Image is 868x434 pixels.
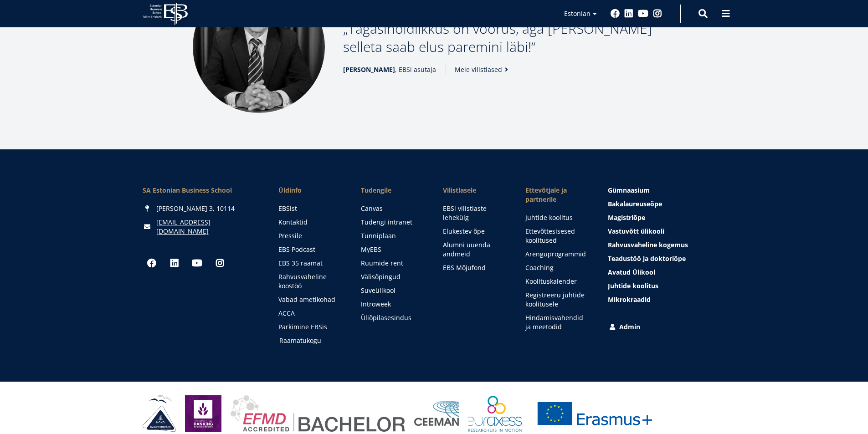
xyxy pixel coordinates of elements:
[608,227,725,236] a: Vastuvõtt ülikooli
[525,186,590,204] span: Ettevõtjale ja partnerile
[361,204,425,213] a: Canvas
[361,259,425,268] a: Ruumide rent
[143,395,176,432] img: HAKA
[525,263,590,272] a: Coaching
[608,268,655,276] span: Avatud Ülikool
[143,204,260,213] div: [PERSON_NAME] 3, 10114
[278,272,343,291] a: Rahvusvaheline koostöö
[525,213,590,222] a: Juhtide koolitus
[608,295,725,304] a: Mikrokraadid
[468,395,522,432] img: EURAXESS
[608,199,725,209] a: Bakalaureuseõpe
[414,401,459,426] img: Ceeman
[361,300,425,309] a: Introweek
[608,281,658,290] span: Juhtide koolitus
[278,309,343,318] a: ACCA
[143,186,260,195] div: SA Estonian Business School
[343,65,436,74] span: , EBSi asutaja
[278,204,343,213] a: EBSist
[608,186,725,195] a: Gümnaasium
[361,272,425,281] a: Välisõpingud
[608,213,725,222] a: Magistriõpe
[343,20,676,56] p: Tagasihoidlikkus on voorus, aga [PERSON_NAME] selleta saab elus paremini läbi!
[185,395,221,432] img: Eduniversal
[278,231,343,240] a: Pressile
[608,240,725,250] a: Rahvusvaheline kogemus
[361,231,425,240] a: Tunniplaan
[361,186,425,195] a: Tudengile
[443,263,507,272] a: EBS Mõjufond
[608,281,725,291] a: Juhtide koolitus
[608,199,662,208] span: Bakalaureuseõpe
[611,9,620,18] a: Facebook
[443,227,507,236] a: Elukestev õpe
[443,240,507,259] a: Alumni uuenda andmeid
[443,204,507,222] a: EBSi vilistlaste lehekülg
[455,65,511,74] a: Meie vilistlased
[608,186,650,194] span: Gümnaasium
[278,186,343,195] span: Üldinfo
[608,213,645,222] span: Magistriõpe
[638,9,648,18] a: Youtube
[278,259,343,268] a: EBS 35 raamat
[525,250,590,259] a: Arenguprogrammid
[608,295,651,304] span: Mikrokraadid
[278,295,343,304] a: Vabad ametikohad
[361,313,425,322] a: Üliõpilasesindus
[608,322,725,332] a: Admin
[143,254,161,272] a: Facebook
[608,254,725,263] a: Teadustöö ja doktoriõpe
[165,254,184,272] a: Linkedin
[653,9,662,18] a: Instagram
[278,322,343,332] a: Parkimine EBSis
[211,254,229,272] a: Instagram
[525,227,590,245] a: Ettevõttesisesed koolitused
[343,65,395,74] strong: [PERSON_NAME]
[531,395,658,432] a: Erasmus +
[279,336,344,345] a: Raamatukogu
[188,254,206,272] a: Youtube
[525,291,590,309] a: Registreeru juhtide koolitusele
[608,227,664,235] span: Vastuvõtt ülikooli
[231,395,405,432] img: EFMD
[443,186,507,195] span: Vilistlasele
[525,313,590,332] a: Hindamisvahendid ja meetodid
[608,240,688,249] span: Rahvusvaheline kogemus
[156,218,260,236] a: [EMAIL_ADDRESS][DOMAIN_NAME]
[608,268,725,277] a: Avatud Ülikool
[361,245,425,254] a: MyEBS
[278,245,343,254] a: EBS Podcast
[608,254,686,263] span: Teadustöö ja doktoriõpe
[361,286,425,295] a: Suveülikool
[361,218,425,227] a: Tudengi intranet
[624,9,633,18] a: Linkedin
[278,218,343,227] a: Kontaktid
[525,277,590,286] a: Koolituskalender
[531,395,658,432] img: Erasmus+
